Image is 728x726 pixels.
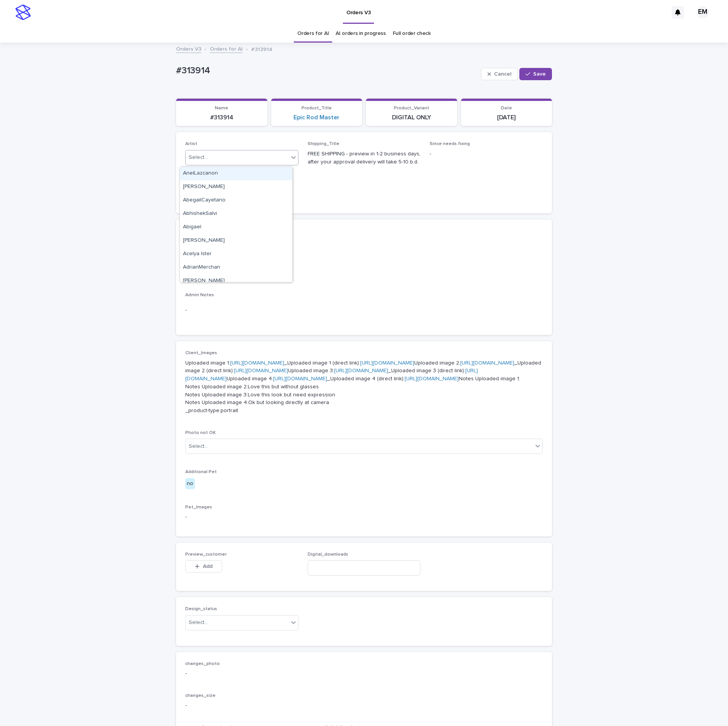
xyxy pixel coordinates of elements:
div: no [185,478,195,489]
span: changes_size [185,693,216,698]
span: Name [215,106,228,111]
div: AbegailCayetano [180,194,292,207]
button: Add [185,560,222,573]
a: Orders for AI [210,44,243,53]
div: Select... [189,619,208,627]
div: Abraham Gines [180,234,292,247]
a: [URL][DOMAIN_NAME] [230,360,284,366]
div: Adv Sultan [180,274,292,288]
div: Abigael [180,221,292,234]
p: #313914 [176,65,478,76]
span: Admin Notes [185,293,214,297]
img: stacker-logo-s-only.png [15,5,31,20]
span: Additional Pet [185,470,217,474]
p: - [185,237,543,245]
a: [URL][DOMAIN_NAME] [360,360,414,366]
button: Save [519,68,552,80]
a: Orders for AI [297,25,329,43]
span: Since needs fixing [430,142,470,146]
p: - [185,269,543,277]
span: Pet_Images [185,505,212,510]
div: AdrianMerchan [180,261,292,274]
p: - [185,670,543,678]
span: Shipping_Title [308,142,339,146]
span: Cancel [494,71,511,77]
span: Digital_downloads [308,552,348,557]
p: - [430,150,543,158]
div: EM [697,6,709,18]
a: [URL][DOMAIN_NAME] [405,376,459,381]
a: [URL][DOMAIN_NAME] [334,368,388,373]
a: [URL][DOMAIN_NAME] [460,360,514,366]
p: DIGITAL ONLY [371,114,453,121]
div: Acelya Ister [180,247,292,261]
div: Aayushi Mistry [180,180,292,194]
button: Cancel [481,68,518,80]
span: Artist [185,142,197,146]
span: Add [203,564,212,569]
p: - [185,513,543,521]
p: - [185,306,543,314]
div: AnelLazcanon [180,167,292,180]
a: Epic Rod Master [293,114,339,121]
p: Uploaded image 1: _Uploaded image 1 (direct link): Uploaded image 2: _Uploaded image 2 (direct li... [185,359,543,415]
div: AbhishekSalvi [180,207,292,221]
a: AI orders in progress [336,25,386,43]
div: Select... [189,442,208,450]
span: Date [501,106,512,111]
span: changes_photo [185,662,220,666]
span: Preview_customer [185,552,227,557]
a: Orders V3 [176,44,201,53]
a: Full order check [393,25,431,43]
span: Client_Images [185,351,217,355]
div: Select... [189,153,208,162]
p: [DATE] [466,114,548,121]
a: [URL][DOMAIN_NAME] [273,376,327,381]
p: FREE SHIPPING - preview in 1-2 business days, after your approval delivery will take 5-10 b.d. [308,150,421,166]
p: #313914 [181,114,263,121]
span: Product_Title [301,106,332,111]
p: #313914 [251,45,272,53]
span: Design_status [185,607,217,611]
span: Photo not OK [185,431,216,435]
p: - [185,701,543,709]
span: Save [533,71,546,77]
span: Product_Variant [394,106,429,111]
a: [URL][DOMAIN_NAME] [234,368,288,373]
